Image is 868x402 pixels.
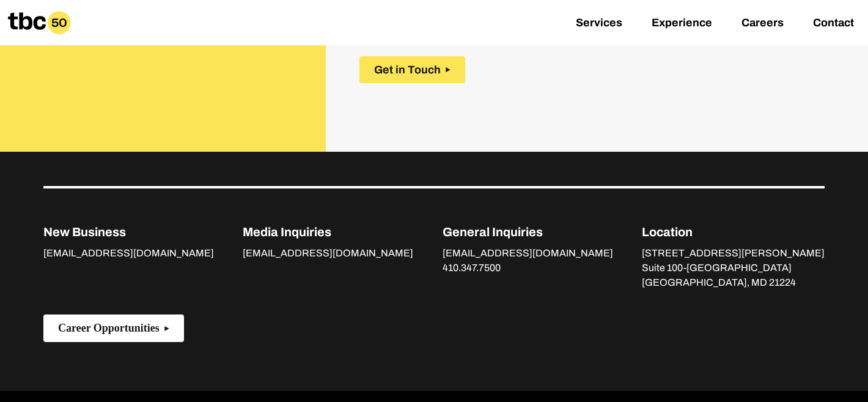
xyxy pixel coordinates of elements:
a: 410.347.7500 [443,262,501,276]
p: New Business [43,223,214,241]
a: Contact [813,17,854,31]
a: [EMAIL_ADDRESS][DOMAIN_NAME] [443,248,613,261]
a: Experience [652,17,712,31]
span: Career Opportunities [58,322,160,335]
p: [STREET_ADDRESS][PERSON_NAME] [642,246,825,261]
p: Suite 100-[GEOGRAPHIC_DATA] [642,261,825,275]
button: Career Opportunities [43,315,184,342]
a: Careers [741,17,784,31]
p: [GEOGRAPHIC_DATA], MD 21224 [642,275,825,290]
p: Location [642,223,825,241]
a: [EMAIL_ADDRESS][DOMAIN_NAME] [43,248,214,261]
p: Media Inquiries [243,223,413,241]
span: Get in Touch [374,64,441,76]
a: [EMAIL_ADDRESS][DOMAIN_NAME] [243,248,413,261]
a: Services [576,17,622,31]
p: General Inquiries [443,223,613,241]
button: Get in Touch [359,56,465,84]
